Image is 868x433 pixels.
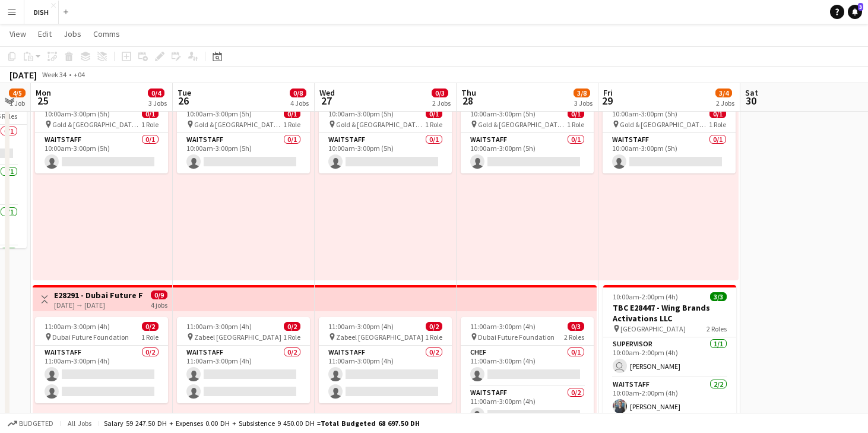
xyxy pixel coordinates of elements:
div: 2 Jobs [432,99,451,108]
app-job-card: 10:00am-3:00pm (5h)0/1 Gold & [GEOGRAPHIC_DATA], [PERSON_NAME] Rd - Al Quoz - Al Quoz Industrial ... [35,105,168,173]
a: Jobs [59,26,86,42]
span: 3/8 [574,89,590,97]
app-job-card: 10:00am-3:00pm (5h)0/1 Gold & [GEOGRAPHIC_DATA], [PERSON_NAME] Rd - Al Quoz - Al Quoz Industrial ... [603,105,736,173]
span: 1 Role [283,333,300,342]
span: 1 Role [425,333,442,342]
span: 1 Role [141,120,159,129]
span: 1 Role [141,333,159,342]
span: 1 Role [709,120,726,129]
span: 11:00am-3:00pm (4h) [186,322,252,331]
div: +04 [74,70,85,79]
span: 0/1 [709,109,726,118]
app-card-role: Waitstaff0/110:00am-3:00pm (5h) [35,133,168,173]
span: 0/1 [568,109,584,118]
app-card-role: Waitstaff0/110:00am-3:00pm (5h) [177,133,310,173]
div: Salary 59 247.50 DH + Expenses 0.00 DH + Subsistence 9 450.00 DH = [104,419,420,428]
span: 10:00am-3:00pm (5h) [186,109,252,118]
span: 11:00am-3:00pm (4h) [45,322,110,331]
span: Total Budgeted 68 697.50 DH [321,419,420,428]
span: Dubai Future Foundation [52,333,129,342]
span: 0/3 [432,89,448,97]
app-card-role: Waitstaff0/110:00am-3:00pm (5h) [461,133,594,173]
span: View [9,29,26,39]
a: 3 [848,5,862,19]
app-job-card: 11:00am-3:00pm (4h)0/2 Zabeel [GEOGRAPHIC_DATA]1 RoleWaitstaff0/211:00am-3:00pm (4h) [177,317,310,403]
span: Gold & [GEOGRAPHIC_DATA], [PERSON_NAME] Rd - Al Quoz - Al Quoz Industrial Area 3 - [GEOGRAPHIC_DA... [478,120,567,129]
span: [GEOGRAPHIC_DATA] [620,324,686,333]
app-job-card: 10:00am-3:00pm (5h)0/1 Gold & [GEOGRAPHIC_DATA], [PERSON_NAME] Rd - Al Quoz - Al Quoz Industrial ... [177,105,310,173]
span: Mon [36,87,51,98]
span: 4/5 [9,89,26,97]
h3: E28291 - Dubai Future Foundation [54,290,142,301]
span: 0/1 [142,109,159,118]
span: Tue [178,87,191,98]
app-card-role: Waitstaff0/211:00am-3:00pm (4h) [35,346,168,403]
span: 1 Role [567,120,584,129]
app-card-role: Waitstaff0/110:00am-3:00pm (5h) [603,133,736,173]
div: 3 Jobs [574,99,593,108]
app-card-role: Waitstaff0/110:00am-3:00pm (5h) [319,133,452,173]
span: Gold & [GEOGRAPHIC_DATA], [PERSON_NAME] Rd - Al Quoz - Al Quoz Industrial Area 3 - [GEOGRAPHIC_DA... [52,120,141,129]
span: 0/1 [284,109,300,118]
span: Edit [38,29,52,39]
span: Gold & [GEOGRAPHIC_DATA], [PERSON_NAME] Rd - Al Quoz - Al Quoz Industrial Area 3 - [GEOGRAPHIC_DA... [336,120,425,129]
app-job-card: 11:00am-3:00pm (4h)0/2 Zabeel [GEOGRAPHIC_DATA]1 RoleWaitstaff0/211:00am-3:00pm (4h) [319,317,452,403]
span: 29 [601,94,613,108]
span: 10:00am-3:00pm (5h) [45,109,110,118]
h3: TBC E28447 - Wing Brands Activations LLC [603,302,736,324]
span: 10:00am-3:00pm (5h) [612,109,677,118]
app-card-role: Chef0/111:00am-3:00pm (4h) [461,346,594,386]
span: Thu [461,87,476,98]
span: 2 Roles [707,324,727,333]
span: Comms [93,29,120,39]
div: 3 Jobs [148,99,167,108]
div: 4 jobs [151,299,167,309]
span: 0/4 [148,89,164,97]
span: 27 [318,94,335,108]
span: 10:00am-3:00pm (5h) [328,109,394,118]
span: Fri [603,87,613,98]
span: Wed [319,87,335,98]
span: 0/1 [426,109,442,118]
span: Sat [745,87,758,98]
span: 11:00am-3:00pm (4h) [328,322,394,331]
span: Week 34 [39,70,69,79]
span: Zabeel [GEOGRAPHIC_DATA] [194,333,281,342]
a: Edit [33,26,56,42]
div: [DATE] → [DATE] [54,301,142,309]
div: 2 Jobs [716,99,734,108]
app-job-card: 10:00am-3:00pm (5h)0/1 Gold & [GEOGRAPHIC_DATA], [PERSON_NAME] Rd - Al Quoz - Al Quoz Industrial ... [319,105,452,173]
app-card-role: Waitstaff0/211:00am-3:00pm (4h) [319,346,452,403]
span: 1 Role [283,120,300,129]
span: 0/2 [142,322,159,331]
span: Zabeel [GEOGRAPHIC_DATA] [336,333,423,342]
span: All jobs [65,419,94,428]
span: Jobs [64,29,81,39]
span: 26 [176,94,191,108]
app-job-card: 10:00am-3:00pm (5h)0/1 Gold & [GEOGRAPHIC_DATA], [PERSON_NAME] Rd - Al Quoz - Al Quoz Industrial ... [461,105,594,173]
span: 28 [460,94,476,108]
div: 1 Job [9,99,25,108]
span: 10:00am-3:00pm (5h) [470,109,536,118]
span: 3 [858,3,863,11]
span: 1 Role [425,120,442,129]
span: 30 [743,94,758,108]
span: 25 [34,94,51,108]
div: [DATE] [9,69,37,81]
button: Budgeted [6,417,55,430]
span: Gold & [GEOGRAPHIC_DATA], [PERSON_NAME] Rd - Al Quoz - Al Quoz Industrial Area 3 - [GEOGRAPHIC_DA... [620,120,709,129]
a: View [5,26,31,42]
app-card-role: Waitstaff0/211:00am-3:00pm (4h) [177,346,310,403]
span: 11:00am-3:00pm (4h) [470,322,536,331]
button: DISH [24,1,59,24]
app-job-card: 11:00am-3:00pm (4h)0/2 Dubai Future Foundation1 RoleWaitstaff0/211:00am-3:00pm (4h) [35,317,168,403]
span: 0/8 [290,89,306,97]
span: Budgeted [19,419,53,428]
